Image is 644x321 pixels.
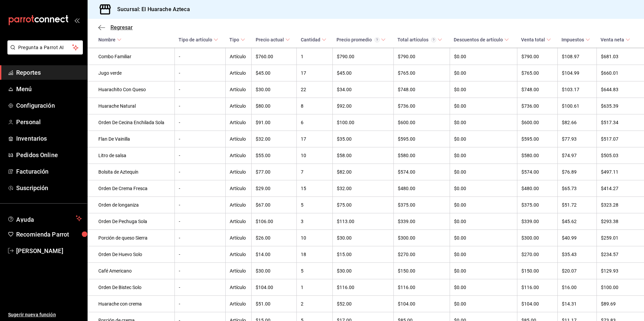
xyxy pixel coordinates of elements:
[517,81,557,98] td: $748.00
[16,134,82,143] span: Inventarios
[88,279,174,296] td: Orden De Bistec Solo
[393,81,450,98] td: $748.00
[225,180,252,197] td: Artículo
[332,230,393,246] td: $30.00
[393,279,450,296] td: $116.00
[225,81,252,98] td: Artículo
[393,230,450,246] td: $300.00
[332,147,393,164] td: $58.00
[517,48,557,65] td: $790.00
[597,65,644,81] td: $660.01
[88,296,174,312] td: Huarache con crema
[252,213,297,230] td: $106.00
[561,37,584,42] div: Impuestos
[517,279,557,296] td: $116.00
[297,48,332,65] td: 1
[112,5,190,13] h3: Sucursal: El Huarache Azteca
[252,81,297,98] td: $30.00
[174,279,225,296] td: -
[174,213,225,230] td: -
[297,296,332,312] td: 2
[88,197,174,213] td: Orden de longaniza
[450,246,517,263] td: $0.00
[18,44,72,51] span: Pregunta a Parrot AI
[252,180,297,197] td: $29.00
[225,48,252,65] td: Artículo
[332,131,393,147] td: $35.00
[225,263,252,279] td: Artículo
[397,37,436,42] div: Total artículos
[597,114,644,131] td: $517.34
[88,131,174,147] td: Flan De Vainilla
[332,81,393,98] td: $34.00
[557,197,597,213] td: $51.72
[393,98,450,114] td: $736.00
[450,131,517,147] td: $0.00
[557,98,597,114] td: $100.61
[179,37,212,42] div: Tipo de artículo
[252,114,297,131] td: $91.00
[98,24,133,31] button: Regresar
[174,81,225,98] td: -
[450,98,517,114] td: $0.00
[256,37,290,42] span: Precio actual
[252,147,297,164] td: $55.00
[450,81,517,98] td: $0.00
[174,48,225,65] td: -
[16,167,82,176] span: Facturación
[174,246,225,263] td: -
[597,263,644,279] td: $129.93
[252,279,297,296] td: $104.00
[174,164,225,180] td: -
[297,230,332,246] td: 10
[450,296,517,312] td: $0.00
[179,37,218,42] span: Tipo de artículo
[297,131,332,147] td: 17
[517,246,557,263] td: $270.00
[597,48,644,65] td: $681.03
[16,68,82,77] span: Reportes
[225,230,252,246] td: Artículo
[393,65,450,81] td: $765.00
[297,81,332,98] td: 22
[557,81,597,98] td: $103.17
[256,37,284,42] div: Precio actual
[332,164,393,180] td: $82.00
[393,246,450,263] td: $270.00
[521,37,545,42] div: Venta total
[297,279,332,296] td: 1
[450,213,517,230] td: $0.00
[252,197,297,213] td: $67.00
[16,246,82,255] span: [PERSON_NAME]
[225,114,252,131] td: Artículo
[450,263,517,279] td: $0.00
[88,147,174,164] td: Litro de salsa
[450,180,517,197] td: $0.00
[450,230,517,246] td: $0.00
[88,180,174,197] td: Orden De Crema Fresca
[225,98,252,114] td: Artículo
[393,213,450,230] td: $339.00
[393,131,450,147] td: $595.00
[393,263,450,279] td: $150.00
[557,147,597,164] td: $74.97
[252,48,297,65] td: $760.00
[88,98,174,114] td: Huarache Natural
[454,37,503,42] div: Descuentos de artículo
[557,263,597,279] td: $20.07
[597,81,644,98] td: $644.83
[301,37,320,42] div: Cantidad
[517,213,557,230] td: $339.00
[297,65,332,81] td: 17
[393,147,450,164] td: $580.00
[301,37,326,42] span: Cantidad
[517,296,557,312] td: $104.00
[393,164,450,180] td: $574.00
[88,213,174,230] td: Orden De Pechuga Sola
[332,296,393,312] td: $52.00
[517,263,557,279] td: $150.00
[174,98,225,114] td: -
[332,246,393,263] td: $15.00
[225,197,252,213] td: Artículo
[517,197,557,213] td: $375.00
